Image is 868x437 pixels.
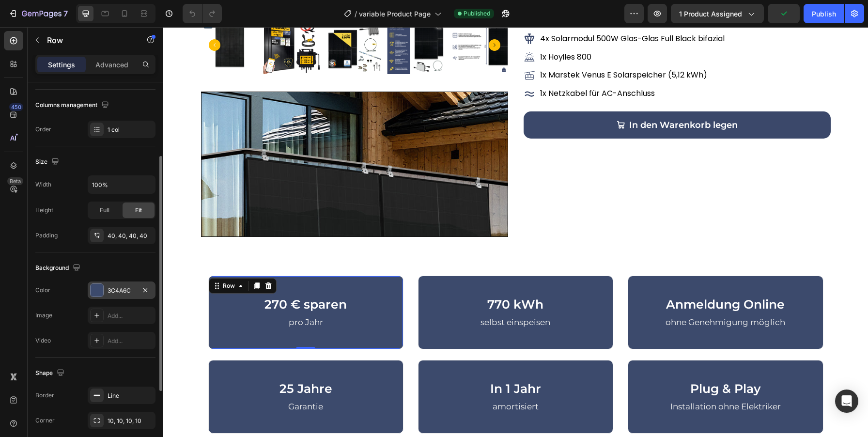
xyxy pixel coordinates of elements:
button: Publish [804,4,844,23]
div: Line [108,391,153,400]
p: 1x Netzkabel für AC-Anschluss [377,60,492,74]
span: variable Product Page [359,9,431,19]
span: Published [464,9,490,18]
span: 770 kWh [324,270,380,284]
p: Garantie [116,374,169,386]
div: Beta [7,177,23,185]
p: ohne Genehmigung möglich [502,289,622,302]
button: 1 product assigned [671,4,764,23]
div: Corner [35,416,55,425]
div: Order [35,125,51,134]
p: Settings [48,60,75,70]
span: / [355,9,357,19]
div: Border [35,391,54,400]
div: Add... [108,312,153,320]
div: Background [35,262,82,275]
div: 450 [9,103,23,111]
div: Color [35,286,50,295]
div: 1 col [108,125,153,134]
span: Anmeldung Online [503,270,621,284]
input: Auto [88,176,155,193]
div: Add... [108,337,153,345]
div: Row [58,254,74,263]
p: 1x Marstek Venus E Solarspeicher (5,12 kWh) [377,41,544,55]
span: Fit [135,206,142,215]
button: In den Warenkorb legen [360,84,667,111]
p: 7 [63,8,68,19]
span: 25 Jahre [116,354,169,369]
p: Row [47,34,129,46]
p: pro Jahr [101,289,184,302]
p: Advanced [95,60,128,70]
p: Installation ohne Elektriker [507,374,618,386]
span: In 1 Jahr [327,354,378,369]
div: Image [35,311,52,320]
div: Size [35,156,61,169]
div: Height [35,206,53,215]
p: selbst einspeisen [317,289,387,302]
div: Padding [35,231,58,240]
div: Video [35,336,51,345]
div: 40, 40, 40, 40 [108,232,153,240]
div: 10, 10, 10, 10 [108,417,153,425]
p: amortisiert [327,374,378,386]
div: 3C4A6C [108,286,136,295]
div: Undo/Redo [183,4,222,23]
span: Plug & Play [527,354,597,369]
span: 1 product assigned [679,9,742,19]
div: Columns management [35,99,111,112]
div: Open Intercom Messenger [835,390,858,413]
div: Shape [35,367,66,380]
span: 270 € sparen [101,270,184,284]
iframe: Design area [163,27,868,437]
button: 7 [4,4,72,23]
div: In den Warenkorb legen [466,90,574,106]
div: Publish [812,9,836,19]
span: Full [100,206,109,215]
div: Width [35,180,51,189]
